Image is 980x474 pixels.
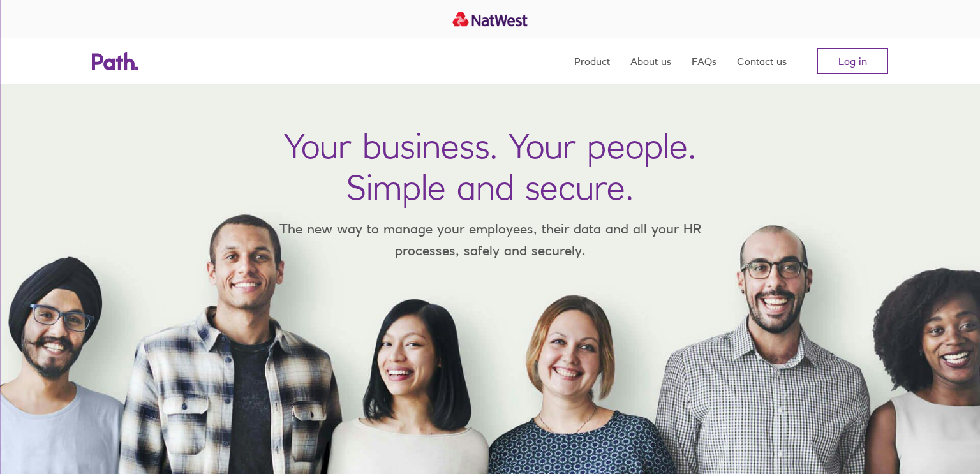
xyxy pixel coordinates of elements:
[737,38,787,84] a: Contact us
[630,38,671,84] a: About us
[260,218,720,261] p: The new way to manage your employees, their data and all your HR processes, safely and securely.
[817,48,888,74] a: Log in
[692,38,716,84] a: FAQs
[284,125,696,208] h1: Your business. Your people. Simple and secure.
[574,38,610,84] a: Product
